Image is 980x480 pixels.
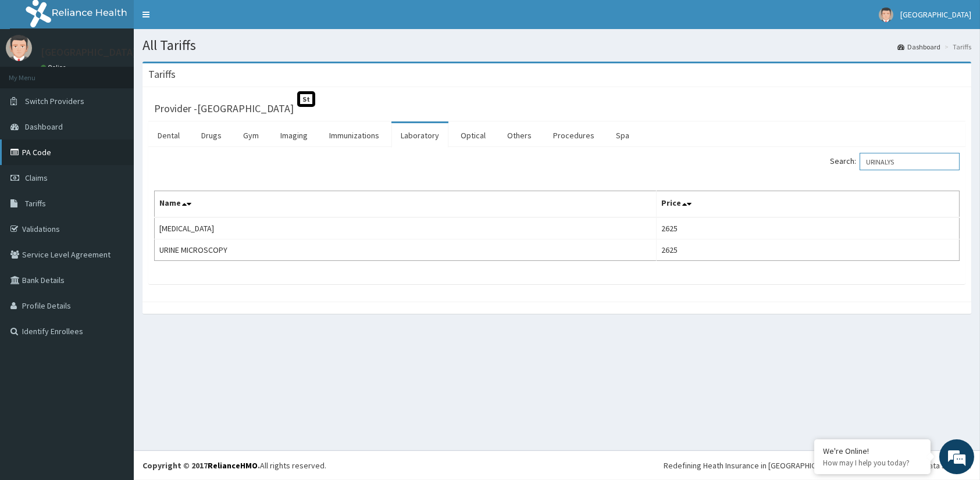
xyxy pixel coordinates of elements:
label: Search: [830,153,960,170]
a: Online [41,63,69,71]
div: Chat with us now [60,65,195,80]
img: User Image [879,8,893,22]
span: Tariffs [25,198,46,209]
a: Others [498,123,541,148]
strong: Copyright © 2017 . [142,460,260,471]
a: Gym [234,123,268,148]
a: Imaging [271,123,317,148]
span: Switch Providers [25,96,84,106]
div: Redefining Heath Insurance in [GEOGRAPHIC_DATA] using Telemedicine and Data Science! [664,460,971,471]
a: Procedures [544,123,604,148]
td: [MEDICAL_DATA] [155,217,657,239]
img: d_794563401_company_1708531726252_794563401 [22,58,47,87]
th: Name [155,191,657,218]
td: 2625 [656,239,959,261]
a: RelianceHMO [208,460,258,471]
div: We're Online! [823,446,922,456]
a: Optical [451,123,495,148]
a: Drugs [192,123,231,148]
h1: All Tariffs [142,38,971,53]
span: St [297,91,315,107]
li: Tariffs [942,42,971,52]
a: Immunizations [320,123,389,148]
a: Spa [607,123,639,148]
h3: Tariffs [148,69,176,80]
span: Claims [25,173,48,183]
div: Minimize live chat window [191,6,219,34]
img: User Image [6,35,32,61]
span: We're online! [67,146,161,264]
p: How may I help you today? [823,458,922,468]
a: Laboratory [391,123,448,148]
h3: Provider - [GEOGRAPHIC_DATA] [154,103,294,114]
textarea: Type your message and hit 'Enter' [6,317,222,358]
input: Search: [860,153,960,170]
a: Dashboard [897,42,940,52]
p: [GEOGRAPHIC_DATA] [41,47,137,58]
footer: All rights reserved. [134,450,980,480]
span: Dashboard [25,121,63,132]
th: Price [656,191,959,218]
td: 2625 [656,217,959,239]
span: [GEOGRAPHIC_DATA] [900,9,971,20]
td: URINE MICROSCOPY [155,239,657,261]
a: Dental [148,123,189,148]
